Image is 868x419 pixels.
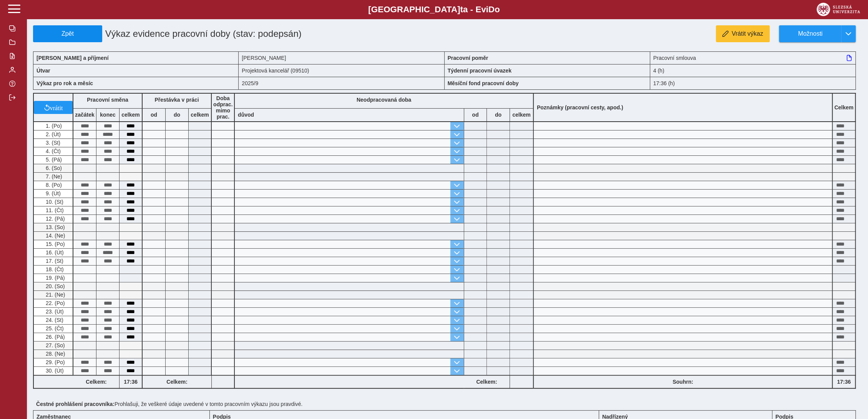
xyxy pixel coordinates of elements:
span: t [460,5,463,14]
b: Měsíční fond pracovní doby [448,80,519,86]
span: o [495,5,500,14]
span: 14. (Ne) [44,233,65,239]
span: Zpět [37,30,99,37]
span: 1. (Po) [44,123,62,129]
span: 8. (Po) [44,182,62,188]
b: Výkaz pro rok a měsíc [37,80,93,86]
b: do [487,112,510,118]
b: Souhrn: [672,379,693,385]
img: logo_web_su.png [817,3,860,16]
span: 17. (St) [44,258,63,264]
span: 19. (Pá) [44,275,65,281]
b: Neodpracovaná doba [357,97,411,103]
b: celkem [189,112,211,118]
b: Pracovní směna [87,97,128,103]
span: 11. (Čt) [44,207,64,213]
div: [PERSON_NAME] [239,51,444,64]
span: D [488,5,495,14]
span: 22. (Po) [44,300,65,306]
span: 20. (So) [44,283,65,289]
span: 24. (St) [44,317,63,323]
div: 4 (h) [650,64,856,77]
span: 26. (Pá) [44,334,65,340]
b: Čestné prohlášení pracovníka: [36,401,115,407]
button: Zpět [33,25,102,42]
div: Prohlašuji, že veškeré údaje uvedené v tomto pracovním výkazu jsou pravdivé. [33,398,862,410]
b: Přestávka v práci [154,97,199,103]
span: vrátit [50,104,63,111]
span: Možnosti [785,30,835,37]
button: Možnosti [779,25,841,42]
b: Poznámky (pracovní cesty, apod.) [534,104,626,111]
b: Celkem [834,104,853,111]
b: [GEOGRAPHIC_DATA] a - Evi [23,5,845,15]
span: 7. (Ne) [44,173,62,180]
span: 29. (Po) [44,359,65,365]
b: 17:36 [119,379,142,385]
div: Projektová kancelář (09510) [239,64,444,77]
button: Vrátit výkaz [716,25,770,42]
span: 5. (Pá) [44,157,62,163]
b: od [143,112,165,118]
b: Celkem: [464,379,510,385]
b: konec [96,112,119,118]
span: 16. (Út) [44,249,64,256]
span: 15. (Po) [44,241,65,247]
span: 12. (Pá) [44,216,65,222]
span: 23. (Út) [44,308,64,315]
b: Týdenní pracovní úvazek [448,68,512,74]
b: od [464,112,486,118]
b: Celkem: [73,379,119,385]
span: 28. (Ne) [44,351,65,357]
b: 17:36 [833,379,855,385]
b: začátek [73,112,96,118]
b: Útvar [37,68,50,74]
span: 27. (So) [44,342,65,348]
div: Pracovní smlouva [650,51,856,64]
span: 6. (So) [44,165,62,171]
b: celkem [510,112,533,118]
span: 4. (Čt) [44,148,61,154]
b: Doba odprac. mimo prac. [213,95,233,120]
b: Pracovní poměr [448,55,488,61]
span: 2. (Út) [44,131,61,137]
b: důvod [238,112,254,118]
span: Vrátit výkaz [732,30,763,37]
span: 3. (St) [44,140,60,146]
b: Celkem: [143,379,211,385]
div: 17:36 (h) [650,77,856,90]
b: [PERSON_NAME] a příjmení [37,55,108,61]
span: 30. (Út) [44,368,64,374]
span: 13. (So) [44,224,65,230]
div: 2025/9 [239,77,444,90]
h1: Výkaz evidence pracovní doby (stav: podepsán) [102,25,378,42]
b: do [166,112,188,118]
span: 9. (Út) [44,190,61,196]
span: 25. (Čt) [44,325,64,332]
b: celkem [119,112,142,118]
button: vrátit [34,101,73,114]
span: 10. (St) [44,199,63,205]
span: 18. (Čt) [44,266,64,272]
span: 21. (Ne) [44,292,65,298]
